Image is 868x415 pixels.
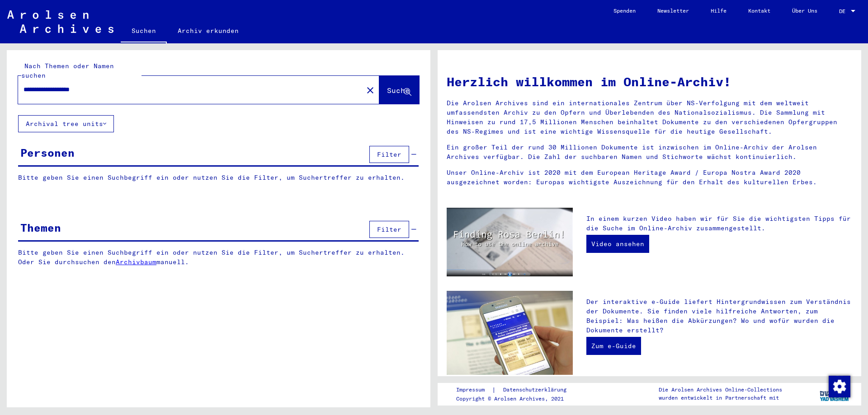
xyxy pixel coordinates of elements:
p: Bitte geben Sie einen Suchbegriff ein oder nutzen Sie die Filter, um Suchertreffer zu erhalten. O... [18,248,419,267]
a: Suchen [121,20,167,43]
button: Filter [369,221,409,238]
h1: Herzlich willkommen im Online-Archiv! [447,72,852,91]
span: DE [839,8,849,14]
p: Die Arolsen Archives Online-Collections [659,386,782,394]
button: Suche [379,76,419,104]
button: Clear [361,81,379,99]
span: Filter [377,150,401,159]
span: Filter [377,225,401,233]
p: Der interaktive e-Guide liefert Hintergrundwissen zum Verständnis der Dokumente. Sie finden viele... [586,297,852,335]
a: Datenschutzerklärung [496,385,577,395]
img: yv_logo.png [818,382,852,405]
p: Ein großer Teil der rund 30 Millionen Dokumente ist inzwischen im Online-Archiv der Arolsen Archi... [447,143,852,162]
mat-icon: close [365,85,376,96]
p: Bitte geben Sie einen Suchbegriff ein oder nutzen Sie die Filter, um Suchertreffer zu erhalten. [18,173,419,182]
div: Themen [20,219,61,236]
a: Video ansehen [586,235,649,253]
img: video.jpg [447,208,573,276]
img: eguide.jpg [447,291,573,375]
div: Zustimmung ändern [828,375,850,397]
p: Unser Online-Archiv ist 2020 mit dem European Heritage Award / Europa Nostra Award 2020 ausgezeic... [447,168,852,187]
mat-label: Nach Themen oder Namen suchen [21,62,114,79]
a: Archiv erkunden [167,20,250,42]
div: Personen [20,145,75,161]
button: Archival tree units [18,115,114,132]
img: Zustimmung ändern [829,376,850,397]
a: Impressum [456,385,492,395]
p: wurden entwickelt in Partnerschaft mit [659,394,782,402]
div: | [456,385,577,395]
img: Arolsen_neg.svg [7,10,113,33]
p: Die Arolsen Archives sind ein internationales Zentrum über NS-Verfolgung mit dem weltweit umfasse... [447,98,852,136]
p: In einem kurzen Video haben wir für Sie die wichtigsten Tipps für die Suche im Online-Archiv zusa... [586,214,852,233]
button: Filter [369,146,409,163]
a: Archivbaum [116,258,156,266]
span: Suche [387,86,410,95]
a: Zum e-Guide [586,337,641,355]
p: Copyright © Arolsen Archives, 2021 [456,395,577,403]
